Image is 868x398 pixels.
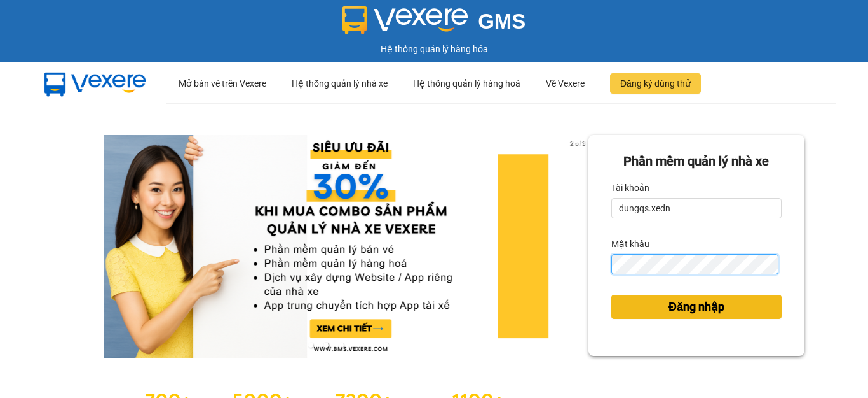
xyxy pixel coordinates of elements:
[668,298,724,316] span: Đăng nhập
[413,63,520,104] div: Hệ thống quản lý hàng hoá
[308,343,313,348] li: slide item 1
[292,63,388,104] div: Hệ thống quản lý nhà xe
[611,178,649,198] label: Tài khoản
[571,135,588,358] button: next slide / item
[546,63,585,104] div: Về Vexere
[478,10,526,33] span: GMS
[611,198,782,218] input: Tài khoản
[611,234,649,254] label: Mật khẩu
[610,73,701,94] button: Đăng ký dùng thử
[611,254,778,274] input: Mật khẩu
[342,19,526,29] a: GMS
[342,6,468,34] img: logo 2
[611,152,782,171] div: Phần mềm quản lý nhà xe
[3,42,865,56] div: Hệ thống quản lý hàng hóa
[339,343,344,348] li: slide item 3
[64,135,81,358] button: previous slide / item
[32,62,159,104] img: mbUUG5Q.png
[620,76,691,90] span: Đăng ký dùng thử
[566,135,588,152] p: 2 of 3
[323,343,329,348] li: slide item 2
[611,295,782,319] button: Đăng nhập
[179,63,266,104] div: Mở bán vé trên Vexere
